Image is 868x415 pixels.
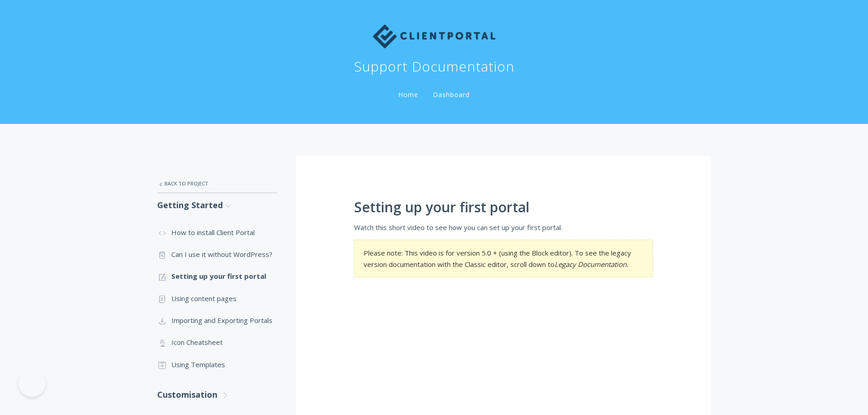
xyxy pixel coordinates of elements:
em: Legacy Documentation. [555,260,628,269]
p: Watch this short video to see how you can set up your first portal. [354,222,653,233]
a: Home [396,90,420,99]
a: Using Templates [157,354,277,375]
a: Customisation [157,383,277,407]
a: Using content pages [157,287,277,309]
a: How to install Client Portal [157,221,277,243]
a: Setting up your first portal [157,265,277,287]
h1: Setting up your first portal [354,200,653,215]
a: Back to Project [157,174,277,193]
a: Getting Started [157,193,277,217]
iframe: Toggle Customer Support [18,369,46,397]
a: Importing and Exporting Portals [157,309,277,331]
a: Can I use it without WordPress? [157,243,277,265]
a: Dashboard [431,90,472,99]
section: Please note: This video is for version 5.0 + (using the Block editor). To see the legacy version ... [354,240,653,277]
a: Icon Cheatsheet [157,331,277,353]
h1: Support Documentation [354,57,514,76]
